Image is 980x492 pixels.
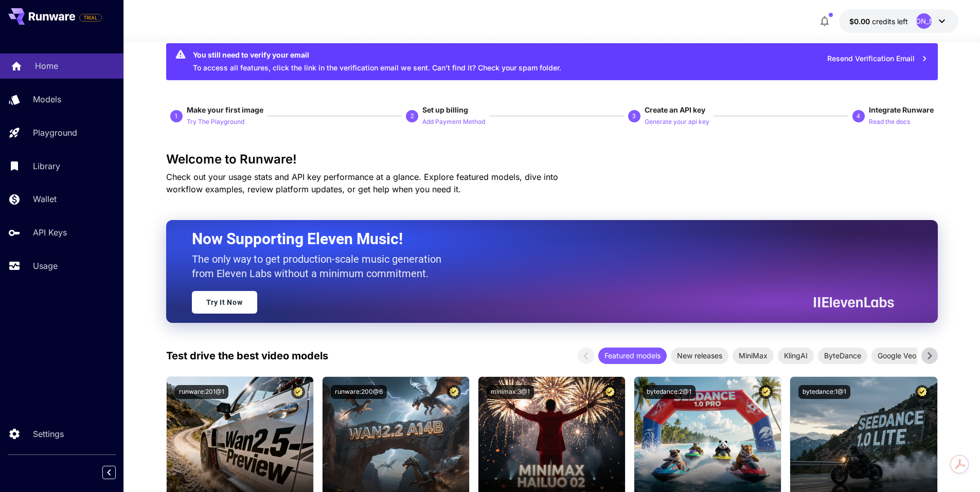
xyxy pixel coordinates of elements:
[818,348,867,364] div: ByteDance
[778,350,814,361] span: KlingAI
[110,463,123,482] div: Collapse sidebar
[174,112,178,121] p: 1
[869,117,910,127] p: Read the docs
[79,11,102,24] span: Add your payment card to enable full platform functionality.
[872,17,908,26] span: credits left
[33,126,77,139] p: Playground
[33,193,57,205] p: Wallet
[733,348,774,364] div: MiniMax
[871,348,922,364] div: Google Veo
[411,112,414,121] p: 2
[643,385,696,399] button: bytedance:2@1
[422,105,468,114] span: Set up billing
[80,14,101,22] span: TRIAL
[331,385,387,399] button: runware:200@6
[166,172,558,194] span: Check out your usage stats and API key performance at a glance. Explore featured models, dive int...
[645,115,709,127] button: Generate your api key
[193,49,561,60] div: You still need to verify your email
[598,350,667,361] span: Featured models
[671,350,728,361] span: New releases
[192,252,449,281] p: The only way to get production-scale music generation from Eleven Labs without a minimum commitment.
[422,115,485,127] button: Add Payment Method
[871,350,922,361] span: Google Veo
[733,350,774,361] span: MiniMax
[33,226,67,239] p: API Keys
[916,13,932,29] div: [PERSON_NAME]
[759,385,773,399] button: Certified Model – Vetted for best performance and includes a commercial license.
[422,117,485,127] p: Add Payment Method
[603,385,617,399] button: Certified Model – Vetted for best performance and includes a commercial license.
[822,48,934,69] button: Resend Verification Email
[671,348,728,364] div: New releases
[869,115,910,127] button: Read the docs
[166,152,938,167] h3: Welcome to Runware!
[192,229,886,249] h2: Now Supporting Eleven Music!
[645,117,709,127] p: Generate your api key
[645,105,705,114] span: Create an API key
[187,115,244,127] button: Try The Playground
[192,291,257,314] a: Try It Now
[798,385,850,399] button: bytedance:1@1
[857,112,860,121] p: 4
[33,428,64,440] p: Settings
[187,105,263,114] span: Make your first image
[102,466,116,479] button: Collapse sidebar
[193,46,561,77] div: To access all features, click the link in the verification email we sent. Can’t find it? Check yo...
[33,93,61,105] p: Models
[187,117,244,127] p: Try The Playground
[175,385,228,399] button: runware:201@1
[487,385,534,399] button: minimax:3@1
[33,160,60,172] p: Library
[849,16,908,27] div: $0.00
[915,385,929,399] button: Certified Model – Vetted for best performance and includes a commercial license.
[33,260,58,272] p: Usage
[869,105,934,114] span: Integrate Runware
[778,348,814,364] div: KlingAI
[839,9,958,33] button: $0.00[PERSON_NAME]
[632,112,636,121] p: 3
[447,385,461,399] button: Certified Model – Vetted for best performance and includes a commercial license.
[818,350,867,361] span: ByteDance
[849,17,872,26] span: $0.00
[166,348,328,363] p: Test drive the best video models
[291,385,305,399] button: Certified Model – Vetted for best performance and includes a commercial license.
[598,348,667,364] div: Featured models
[35,60,58,72] p: Home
